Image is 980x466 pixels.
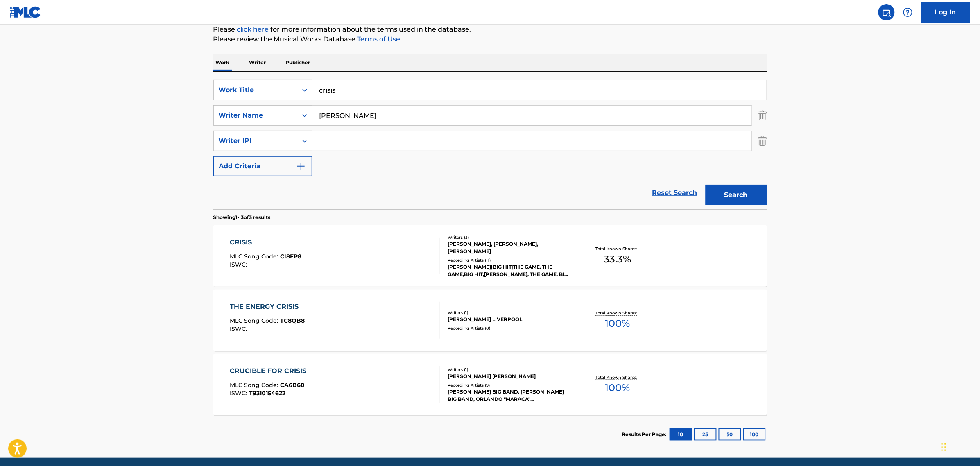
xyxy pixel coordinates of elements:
p: Total Known Shares: [596,246,640,252]
button: 10 [670,428,692,441]
img: MLC Logo [10,6,41,18]
span: 33.3 % [604,252,631,267]
p: Results Per Page: [622,431,669,438]
button: 25 [694,428,717,441]
button: 50 [719,428,741,441]
span: MLC Song Code : [230,253,280,260]
div: Writers ( 1 ) [448,366,572,373]
div: Writer IPI [219,136,292,146]
a: CRUCIBLE FOR CRISISMLC Song Code:CA6B60ISWC:T9310154622Writers (1)[PERSON_NAME] [PERSON_NAME]Reco... [213,354,767,415]
div: CRISIS [230,238,301,247]
form: Search Form [213,80,767,209]
div: [PERSON_NAME] LIVERPOOL [448,316,572,323]
span: CI8EP8 [280,253,301,260]
div: [PERSON_NAME], [PERSON_NAME], [PERSON_NAME] [448,240,572,255]
div: Drag [942,435,946,459]
div: [PERSON_NAME] BIG BAND, [PERSON_NAME] BIG BAND, ORLANDO "MARACA" [PERSON_NAME], [PERSON_NAME], OR... [448,388,572,403]
p: Please for more information about the terms used in the database. [213,25,767,34]
a: CRISISMLC Song Code:CI8EP8ISWC:Writers (3)[PERSON_NAME], [PERSON_NAME], [PERSON_NAME]Recording Ar... [213,225,767,287]
span: 100 % [605,380,630,395]
p: Work [213,54,232,71]
a: click here [237,25,269,33]
span: ISWC : [230,389,249,397]
div: Writer Name [219,111,292,120]
button: Add Criteria [213,156,312,176]
a: Terms of Use [356,35,401,43]
button: 100 [743,428,766,441]
div: Writers ( 3 ) [448,234,572,240]
a: Log In [921,2,970,23]
p: Total Known Shares: [596,374,640,380]
img: 9d2ae6d4665cec9f34b9.svg [296,161,306,171]
span: TC8QB8 [280,317,305,324]
div: Recording Artists ( 11 ) [448,257,572,263]
span: 100 % [605,316,630,331]
span: ISWC : [230,261,249,268]
span: T9310154622 [249,389,285,397]
span: CA6B60 [280,381,305,389]
div: Work Title [219,85,292,95]
div: Recording Artists ( 0 ) [448,325,572,331]
div: [PERSON_NAME]|BIG HIT|THE GAME, THE GAME,BIG HIT,[PERSON_NAME], THE GAME, BIG HIT & [PERSON_NAME]... [448,263,572,278]
div: CRUCIBLE FOR CRISIS [230,366,310,376]
a: Reset Search [648,184,702,202]
p: Please review the Musical Works Database [213,34,767,44]
div: [PERSON_NAME] [PERSON_NAME] [448,373,572,380]
iframe: Chat Widget [939,427,980,466]
p: Writer [247,54,269,71]
img: help [903,7,913,17]
div: Recording Artists ( 9 ) [448,382,572,388]
div: THE ENERGY CRISIS [230,302,305,312]
p: Showing 1 - 3 of 3 results [213,214,271,221]
span: MLC Song Code : [230,317,280,324]
p: Publisher [283,54,313,71]
span: ISWC : [230,325,249,333]
div: Writers ( 1 ) [448,310,572,316]
button: Search [706,185,767,205]
a: THE ENERGY CRISISMLC Song Code:TC8QB8ISWC:Writers (1)[PERSON_NAME] LIVERPOOLRecording Artists (0)... [213,290,767,351]
span: MLC Song Code : [230,381,280,389]
img: Delete Criterion [758,105,767,126]
img: Delete Criterion [758,131,767,151]
a: Public Search [878,4,895,20]
p: Total Known Shares: [596,310,640,316]
div: Help [900,4,916,20]
img: search [882,7,892,17]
